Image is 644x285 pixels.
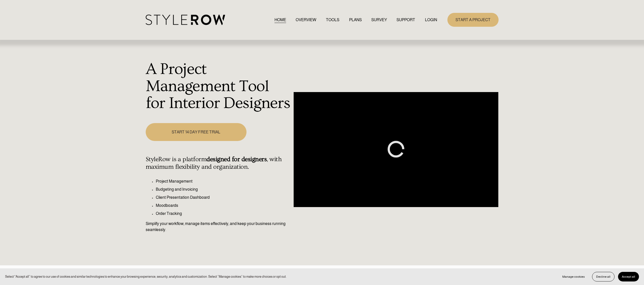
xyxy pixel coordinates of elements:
p: Project Management [156,178,291,184]
a: OVERVIEW [296,16,316,23]
p: Budgeting and Invoicing [156,186,291,192]
p: Simplify your workflow, manage items effectively, and keep your business running seamlessly. [146,221,291,233]
a: TOOLS [326,16,339,23]
p: Order Tracking [156,211,291,217]
a: START A PROJECT [447,13,499,27]
h4: StyleRow is a platform , with maximum flexibility and organization. [146,156,291,171]
a: HOME [274,16,286,23]
a: LOGIN [425,16,437,23]
a: folder dropdown [396,16,415,23]
span: Manage cookies [562,275,585,278]
button: Manage cookies [559,272,589,281]
span: Accept all [622,275,635,278]
strong: designed for designers [206,156,267,163]
a: SURVEY [371,16,387,23]
span: SUPPORT [396,17,415,23]
p: Client Presentation Dashboard [156,194,291,201]
span: Decline all [596,275,610,278]
h1: A Project Management Tool for Interior Designers [146,61,291,112]
img: StyleRow [146,15,225,25]
a: START 14 DAY FREE TRIAL [146,123,247,141]
p: Select “Accept all” to agree to our use of cookies and similar technologies to enhance your brows... [5,274,287,279]
button: Accept all [618,272,639,281]
button: Decline all [592,272,615,281]
a: PLANS [349,16,362,23]
p: Moodboards [156,203,291,209]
